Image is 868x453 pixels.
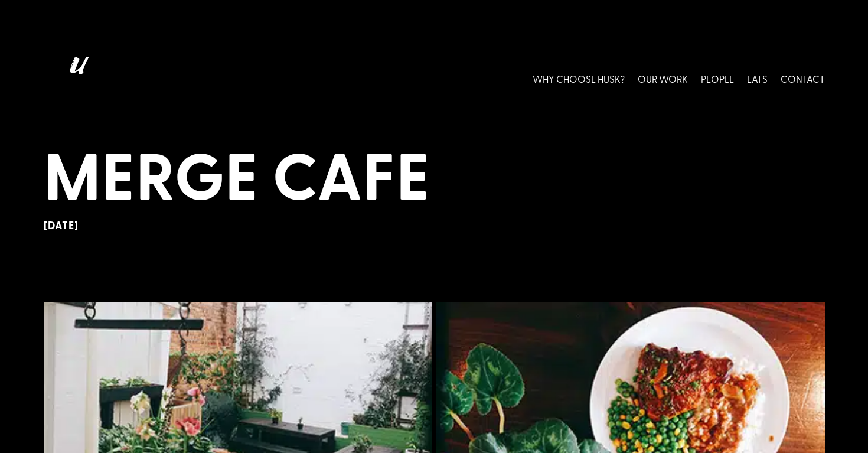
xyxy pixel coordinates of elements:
a: WHY CHOOSE HUSK? [533,52,625,105]
a: OUR WORK [638,52,688,105]
h6: [DATE] [44,219,825,232]
a: EATS [747,52,768,105]
a: PEOPLE [701,52,734,105]
a: CONTACT [781,52,825,105]
img: Husk logo [44,52,109,105]
h1: MERGE CAFE [44,135,825,219]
